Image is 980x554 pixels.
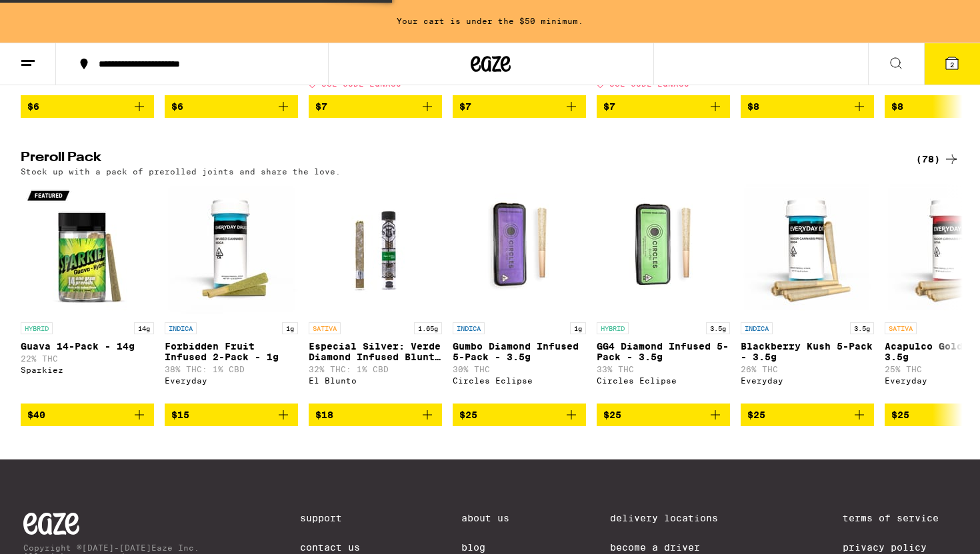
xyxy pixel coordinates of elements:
p: 38% THC: 1% CBD [165,365,298,374]
a: Privacy Policy [843,542,957,553]
a: Become a Driver [610,542,742,553]
span: $6 [171,101,183,112]
img: El Blunto - Especial Silver: Verde Diamond Infused Blunt - 1.65g [309,182,442,316]
span: $6 [27,101,39,112]
a: Contact Us [300,542,360,553]
p: Stock up with a pack of prerolled joints and share the love. [21,167,341,176]
span: $8 [747,101,759,112]
span: $18 [315,410,333,420]
div: Everyday [741,376,874,385]
p: 3.5g [850,322,874,334]
button: 2 [924,43,980,85]
span: $25 [891,410,909,420]
button: Add to bag [453,95,586,118]
p: 1g [570,322,586,334]
span: $25 [747,410,765,420]
div: El Blunto [309,376,442,385]
span: $7 [603,101,615,112]
p: 14g [134,322,154,334]
p: GG4 Diamond Infused 5-Pack - 3.5g [597,341,730,362]
button: Add to bag [597,404,730,426]
img: Sparkiez - Guava 14-Pack - 14g [21,182,154,316]
button: Add to bag [309,95,442,118]
span: $25 [603,410,621,420]
p: INDICA [741,322,773,334]
span: 2 [950,61,954,69]
h2: Preroll Pack [21,151,894,167]
div: Sparkiez [21,366,154,374]
p: 22% THC [21,354,154,363]
p: 3.5g [706,322,730,334]
a: About Us [461,513,509,523]
button: Add to bag [165,95,298,118]
p: Gumbo Diamond Infused 5-Pack - 3.5g [453,341,586,362]
img: Everyday - Blackberry Kush 5-Pack - 3.5g [741,182,874,316]
a: Open page for GG4 Diamond Infused 5-Pack - 3.5g from Circles Eclipse [597,182,730,404]
button: Add to bag [741,404,874,426]
a: Open page for Guava 14-Pack - 14g from Sparkiez [21,182,154,404]
p: HYBRID [597,322,629,334]
a: Open page for Blackberry Kush 5-Pack - 3.5g from Everyday [741,182,874,404]
button: Add to bag [309,404,442,426]
button: Add to bag [453,404,586,426]
button: Add to bag [21,95,154,118]
a: Open page for Forbidden Fruit Infused 2-Pack - 1g from Everyday [165,182,298,404]
a: Open page for Gumbo Diamond Infused 5-Pack - 3.5g from Circles Eclipse [453,182,586,404]
button: Add to bag [741,95,874,118]
span: $25 [459,410,477,420]
p: Especial Silver: Verde Diamond Infused Blunt - 1.65g [309,341,442,362]
p: SATIVA [309,322,341,334]
p: INDICA [165,322,197,334]
p: 1g [282,322,298,334]
span: Hi. Need any help? [8,9,96,20]
button: Add to bag [165,404,298,426]
span: $8 [891,101,903,112]
button: Add to bag [21,404,154,426]
a: (78) [916,151,959,167]
p: 33% THC [597,365,730,374]
button: Add to bag [597,95,730,118]
span: $7 [315,101,327,112]
a: Support [300,513,360,523]
p: 32% THC: 1% CBD [309,365,442,374]
p: 30% THC [453,365,586,374]
p: Guava 14-Pack - 14g [21,341,154,352]
p: INDICA [453,322,485,334]
p: 1.65g [414,322,442,334]
div: Everyday [165,376,298,385]
div: Circles Eclipse [453,376,586,385]
span: $40 [27,410,45,420]
a: Open page for Especial Silver: Verde Diamond Infused Blunt - 1.65g from El Blunto [309,182,442,404]
p: Blackberry Kush 5-Pack - 3.5g [741,341,874,362]
a: Delivery Locations [610,513,742,523]
p: Forbidden Fruit Infused 2-Pack - 1g [165,341,298,362]
div: Circles Eclipse [597,376,730,385]
a: Blog [461,542,509,553]
span: $15 [171,410,189,420]
a: Terms of Service [843,513,957,523]
img: Circles Eclipse - GG4 Diamond Infused 5-Pack - 3.5g [597,182,730,316]
p: HYBRID [21,322,53,334]
img: Circles Eclipse - Gumbo Diamond Infused 5-Pack - 3.5g [453,182,586,316]
img: Everyday - Forbidden Fruit Infused 2-Pack - 1g [165,182,298,316]
span: $7 [459,101,471,112]
p: SATIVA [885,322,917,334]
p: 26% THC [741,365,874,374]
